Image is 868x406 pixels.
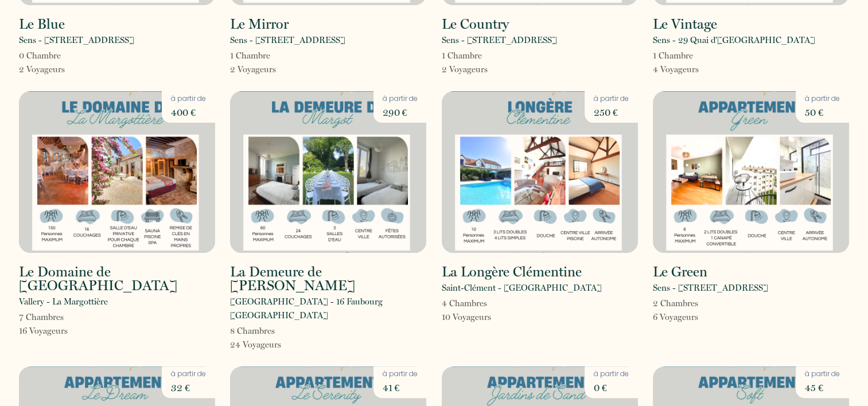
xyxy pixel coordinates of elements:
p: 7 Chambre [19,310,68,324]
p: 1 Chambre [230,49,276,63]
p: 1 Chambre [653,49,699,63]
p: Sens - 29 Quai d'[GEOGRAPHIC_DATA] [653,33,815,47]
img: rental-image [653,91,849,253]
span: s [488,312,491,322]
p: 2 Voyageur [19,63,65,76]
p: 250 € [594,104,629,120]
h2: Le Blue [19,17,65,31]
h2: La Demeure de [PERSON_NAME] [230,265,426,292]
p: 16 Voyageur [19,324,68,338]
p: 4 Voyageur [653,63,699,76]
span: s [484,298,487,309]
p: à partir de [805,369,840,380]
p: Sens - [STREET_ADDRESS] [442,33,557,47]
h2: Le Domaine de [GEOGRAPHIC_DATA] [19,265,215,292]
p: à partir de [594,93,629,104]
p: 2 Voyageur [230,63,276,76]
p: à partir de [383,369,418,380]
img: rental-image [230,91,426,253]
p: 1 Chambre [442,49,488,63]
p: 400 € [171,104,206,120]
h2: Le Country [442,17,509,31]
p: 6 Voyageur [653,310,698,324]
h2: Le Mirror [230,17,289,31]
p: 0 Chambre [19,49,65,63]
p: 8 Chambre [230,324,281,338]
img: rental-image [442,91,638,253]
p: 24 Voyageur [230,338,281,352]
p: 290 € [383,104,418,120]
span: s [695,312,698,322]
span: s [273,64,276,75]
span: s [60,312,64,322]
span: s [695,298,698,309]
p: [GEOGRAPHIC_DATA] - 16 Faubourg [GEOGRAPHIC_DATA] [230,295,426,322]
h2: Le Green [653,265,707,279]
p: à partir de [171,93,206,104]
p: Sens - [STREET_ADDRESS] [653,281,768,295]
p: Saint-Clément - [GEOGRAPHIC_DATA] [442,281,602,295]
p: à partir de [594,369,629,380]
h2: Le Vintage [653,17,717,31]
span: s [695,64,699,75]
p: 41 € [383,380,418,396]
span: s [271,326,275,336]
span: s [484,64,488,75]
p: 2 Voyageur [442,63,488,76]
p: à partir de [383,93,418,104]
p: 10 Voyageur [442,310,491,324]
p: 32 € [171,380,206,396]
span: s [278,339,281,350]
span: s [61,64,65,75]
p: Sens - [STREET_ADDRESS] [19,33,134,47]
p: Sens - [STREET_ADDRESS] [230,33,345,47]
p: à partir de [171,369,206,380]
p: à partir de [805,93,840,104]
p: 2 Chambre [653,296,698,310]
p: 50 € [805,104,840,120]
p: Vallery - La Margottière [19,295,108,309]
p: 45 € [805,380,840,396]
p: 0 € [594,380,629,396]
p: 4 Chambre [442,296,491,310]
img: rental-image [19,91,215,253]
h2: La Longère Clémentine [442,265,582,279]
span: s [64,326,68,336]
